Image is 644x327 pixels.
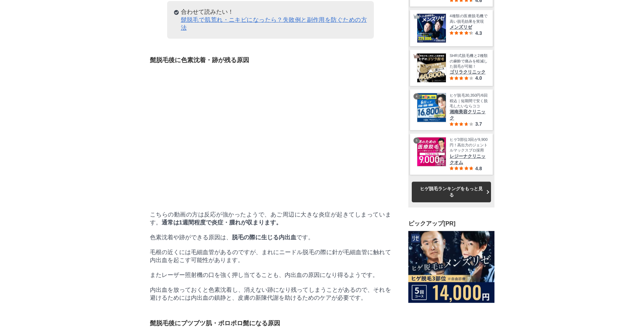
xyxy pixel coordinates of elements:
[150,248,391,264] p: 毛根の近くには毛細血管があるのですが、まれにニードル脱毛の際に針が毛細血管に触れて内出血を起こす可能性があります。
[475,165,482,171] span: 4.8
[150,320,280,327] span: 髭脱毛後にブツブツ肌・ポロポロ髭になる原因
[417,54,446,82] img: ヒゲのゴリラ脱毛
[408,231,494,303] img: ヒゲ脱毛はメンズリゼ
[417,93,446,122] img: 最安値に挑戦！湘南美容クリニック
[475,75,482,81] span: 4.0
[417,93,488,127] a: 最安値に挑戦！湘南美容クリニック ヒゲ脱毛30,350円/6回税込｜短期間で安く脱毛したいならココ 湘南美容クリニック 3.7
[450,153,488,165] span: レジーナクリニックオム
[150,271,391,279] p: またレーザー照射機の口を強く押し当てることも、内出血の原因になり得るようです。
[450,109,488,121] span: 湘南美容クリニック
[162,219,282,226] strong: 通常は1週間程度で炎症・腫れが収まります。
[417,13,488,43] a: オトコの医療脱毛はメンズリゼ 4種類の医療脱毛機で高い脱毛効果を実現 メンズリゼ 4.3
[450,24,488,30] span: メンズリゼ
[475,121,482,127] span: 3.7
[181,17,367,31] a: 髭脱毛で肌荒れ・ニキビになったら？失敗例と副作用を防ぐための方法
[450,53,488,69] span: SHR式脱毛機と2種類の麻酔で痛みを軽減した脱毛が可能！
[417,137,488,171] a: レジーナクリニックオム ヒゲ3部位3回が9,900円！高出力のジェントルマックスプロ採用 レジーナクリニックオム 4.8
[150,211,391,227] p: こちらの動画の方は反応が強かったようで、あご周辺に大きな炎症が起きてしまっています。
[417,14,446,42] img: オトコの医療脱毛はメンズリゼ
[174,8,367,32] li: 合わせて読みたい！
[150,233,391,241] p: 色素沈着や跡ができる原因は、 です。
[450,137,488,153] span: ヒゲ3部位3回が9,900円！高出力のジェントルマックスプロ採用
[417,137,446,166] img: レジーナクリニックオム
[450,69,488,75] span: ゴリラクリニック
[232,234,296,241] strong: 脱毛の際に生じる内出血
[450,13,488,24] span: 4種類の医療脱毛機で高い脱毛効果を実現
[450,93,488,109] span: ヒゲ脱毛30,350円/6回税込｜短期間で安く脱毛したいならココ
[412,181,491,202] a: ヒゲ脱毛ランキングをもっと見る
[408,220,494,228] h3: ピックアップ[PR]
[150,57,249,64] span: 髭脱毛後に色素沈着・跡が残る原因
[417,53,488,83] a: ヒゲのゴリラ脱毛 SHR式脱毛機と2種類の麻酔で痛みを軽減した脱毛が可能！ ゴリラクリニック 4.0
[150,286,391,302] p: 内出血を放っておくと色素沈着し、消えない跡になり残ってしまうことがあるので、それを避けるためには内出血の鎮静と、皮膚の新陳代謝を助けるためのケアが必要です。
[150,71,391,206] iframe: 強度MAXでヒゲの永久脱毛した日の肌はこんな状態。
[475,30,482,36] span: 4.3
